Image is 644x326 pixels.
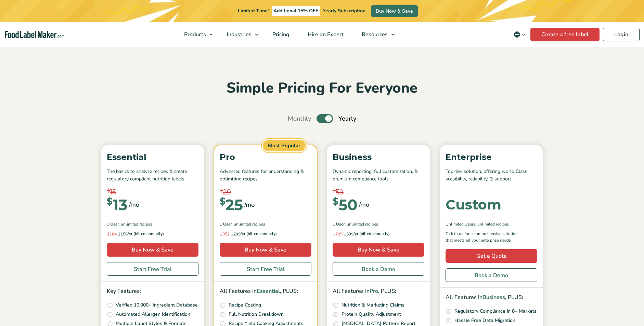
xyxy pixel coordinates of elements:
span: $ [118,231,120,236]
a: Book a Demo [333,262,424,276]
span: Pricing [270,31,290,38]
p: All Features in , PLUS: [446,293,537,302]
a: Buy Now & Save [220,243,311,257]
h2: Simple Pricing For Everyone [98,79,546,98]
span: Monthly [288,114,311,123]
p: Recipe Costing [229,301,261,309]
span: 59 [336,187,344,197]
span: Additional 15% OFF [272,6,320,16]
p: Nutrition & Marketing Claims [342,301,404,309]
span: 29 [223,187,231,197]
span: $ [344,231,346,236]
p: The basics to analyze recipes & create regulatory compliant nutrition labels [107,168,198,183]
div: 13 [107,197,128,212]
span: 1 User [220,221,232,227]
label: Toggle [317,114,333,123]
a: Book a Demo [446,268,537,282]
span: /yr (billed annually) [128,231,164,237]
a: Resources [353,22,398,47]
p: Key Features: [107,287,198,296]
span: $ [333,231,335,236]
a: Buy Now & Save [107,243,198,257]
span: /yr (billed annually) [353,231,390,237]
span: 156 [107,231,128,237]
span: Yearly [338,114,356,123]
a: Buy Now & Save [333,243,424,257]
span: , Unlimited Recipes [232,221,265,227]
span: Resources [360,31,388,38]
a: Start Free Trial [220,262,311,276]
span: Essential [257,287,280,295]
button: Change language [509,28,530,41]
span: 1 User [107,221,119,227]
a: Industries [218,22,262,47]
span: $ [107,197,113,206]
span: Pro [370,287,378,295]
span: Hire an Expert [306,31,344,38]
a: Buy Now & Save [371,5,418,17]
span: 299 [220,231,241,237]
p: Automated Allergen Identification [116,311,190,318]
p: Protein Quality Adjustment [342,311,401,318]
p: Advanced features for understanding & optimizing recipes [220,168,311,183]
p: Regulatory Compliance in 8+ Markets [454,308,537,315]
p: Full Nutrition Breakdown [229,311,284,318]
span: $ [220,187,223,195]
p: Hassle Free Data Migration [454,317,515,324]
p: Enterprise [446,151,537,164]
span: $ [107,231,110,236]
p: All Features in , PLUS: [333,287,424,296]
span: /yr (billed annually) [241,231,277,237]
a: Login [603,28,640,41]
span: , Unlimited Recipes [119,221,152,227]
span: Yearly Subscription [323,8,365,14]
del: 184 [107,231,117,237]
p: Essential [107,151,198,164]
span: 1 User [333,221,345,227]
a: Create a free label [530,28,600,41]
p: Talk to us for a comprehensive solution that meets all your enterprise needs [446,231,524,244]
span: 15 [110,187,116,197]
p: Pro [220,151,311,164]
div: Custom [446,198,501,212]
span: Industries [225,31,252,38]
a: Hire an Expert [299,22,351,47]
span: Business [482,294,505,301]
span: $ [231,231,233,236]
span: , Unlimited Recipes [345,221,378,227]
span: $ [107,187,110,195]
span: /mo [129,200,139,209]
span: Products [182,31,207,38]
span: $ [333,197,338,206]
span: 599 [333,231,353,237]
span: $ [220,197,226,206]
a: Food Label Maker homepage [5,31,64,39]
div: 25 [220,197,243,212]
span: , Unlimited Recipes [475,221,509,227]
span: Most Popular [262,139,307,153]
del: 705 [333,231,343,237]
a: Get a Quote [446,249,537,263]
p: Business [333,151,424,164]
p: Verified 10,000+ Ingredient Database [116,301,198,309]
a: Pricing [263,22,297,47]
span: /mo [244,200,255,209]
p: Dynamic reporting, full customization, & premium compliance tools [333,168,424,183]
p: All Features in , PLUS: [220,287,311,296]
a: Start Free Trial [107,262,198,276]
del: 352 [220,231,230,237]
span: Limited Time! [238,8,269,14]
a: Products [175,22,216,47]
span: Unlimited Users [446,221,475,227]
div: 50 [333,197,358,212]
span: /mo [359,200,369,209]
span: $ [333,187,336,195]
p: Top-tier solution, offering world Class scalability, reliability, & support [446,168,537,183]
span: $ [220,231,222,236]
